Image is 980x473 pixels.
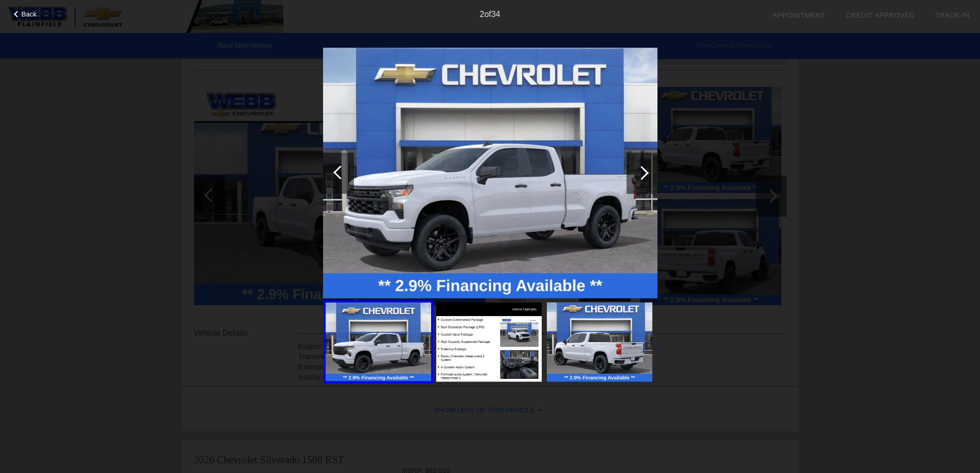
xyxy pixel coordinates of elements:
[323,47,657,299] img: 0a9a430d50a4d02325a261f5d2f72b70.jpg
[491,10,501,19] span: 34
[436,303,542,382] img: 4b553391d1871be7415e4bd4415d8571.jpg
[846,11,915,19] a: Credit Approved
[22,10,37,18] span: Back
[935,11,970,19] a: Trade-In
[479,10,484,19] span: 2
[773,11,825,19] a: Appointment
[547,303,652,382] img: 0d9855781798e80b829efb5439f151db.jpg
